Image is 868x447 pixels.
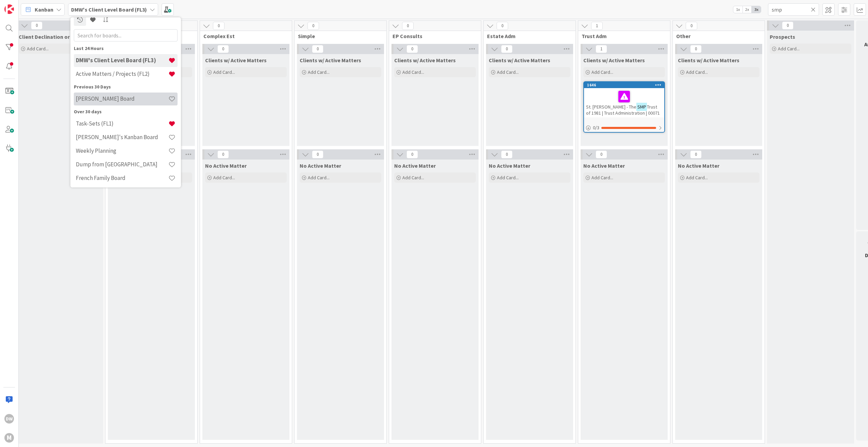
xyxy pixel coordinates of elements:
span: Clients w/ Active Matters [489,57,550,64]
img: Visit kanbanzone.com [4,4,14,14]
span: Add Card... [686,175,708,181]
span: Add Card... [497,175,519,181]
h4: Dump from [GEOGRAPHIC_DATA] [76,161,168,168]
span: Estate Adm [487,33,567,39]
span: 0 [497,22,508,30]
span: 1 [596,45,607,53]
span: Add Card... [497,69,519,75]
div: 1646 [587,83,664,87]
span: Other [676,33,756,39]
span: 0 [596,150,607,159]
span: 0 [31,21,43,30]
span: No Active Matter [583,162,625,169]
h4: DMW's Client Level Board (FL3) [76,57,168,64]
span: Add Card... [27,46,49,52]
span: 0 [217,45,229,53]
div: Last 24 Hours [74,45,178,52]
span: St. [PERSON_NAME] - The [586,104,636,110]
div: Previous 30 Days [74,83,178,90]
span: No Active Matter [205,162,247,169]
span: 0 [690,150,702,159]
span: 1x [733,6,742,13]
span: Add Card... [308,175,330,181]
span: Kanban [35,5,53,14]
span: 0 [690,45,702,53]
span: 0 [307,22,319,30]
span: 0 [501,150,513,159]
span: 0 [406,45,418,53]
input: Search for boards... [74,29,178,42]
h4: Active Matters / Projects (FL2) [76,70,168,77]
div: DW [4,414,14,424]
h4: Task-Sets (FL1) [76,120,168,127]
mark: SMP [636,103,647,111]
span: No Active Matter [489,162,530,169]
span: 0 [402,22,414,30]
span: Add Card... [213,69,235,75]
div: M [4,433,14,443]
span: No Active Matter [678,162,719,169]
span: Add Card... [308,69,330,75]
span: Client Declination or Termination Letter [19,33,100,40]
h4: Weekly Planning [76,147,168,154]
input: Quick Filter... [768,3,819,16]
h4: [PERSON_NAME]'s Kanban Board [76,134,168,140]
span: Simple [298,33,378,39]
span: No Active Matter [300,162,341,169]
div: Over 30 days [74,108,178,115]
span: EP Consults [393,33,472,39]
span: Complex Est [203,33,283,39]
span: 0 [312,45,323,53]
span: Clients w/ Active Matters [300,57,361,64]
span: 0 [782,21,794,30]
span: 0 [686,22,697,30]
span: Clients w/ Active Matters [394,57,456,64]
span: Clients w/ Active Matters [583,57,645,64]
span: Clients w/ Active Matters [205,57,267,64]
div: 0/3 [584,123,664,132]
span: Add Card... [686,69,708,75]
span: Add Card... [591,175,613,181]
span: Add Card... [402,69,424,75]
span: Add Card... [591,69,613,75]
span: Prospects [770,33,795,40]
span: 1 [591,22,603,30]
div: 1646St. [PERSON_NAME] - TheSMPTrust of 1981 | Trust Administration | 00071 [584,82,664,117]
span: Clients w/ Active Matters [678,57,739,64]
span: 0 [501,45,513,53]
span: 0 / 3 [593,124,599,131]
span: Trust of 1981 | Trust Administration | 00071 [586,104,660,116]
span: 3x [752,6,761,13]
b: DMW's Client Level Board (FL3) [71,6,147,13]
span: No Active Matter [394,162,436,169]
span: Add Card... [402,175,424,181]
span: Trust Adm [582,33,662,39]
span: 0 [312,150,323,159]
div: 1646 [584,82,664,88]
span: Add Card... [778,46,800,52]
span: 0 [217,150,229,159]
span: 0 [406,150,418,159]
span: Add Card... [213,175,235,181]
span: 2x [742,6,752,13]
h4: French Family Board [76,175,168,181]
span: 0 [213,22,224,30]
h4: [PERSON_NAME] Board [76,95,168,102]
